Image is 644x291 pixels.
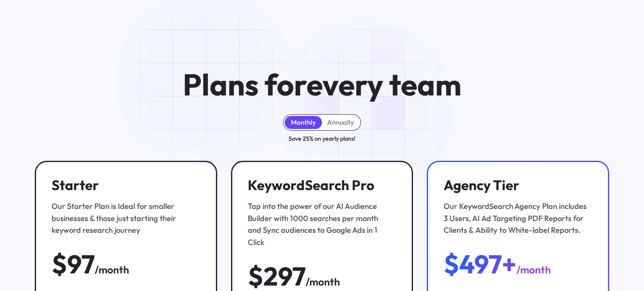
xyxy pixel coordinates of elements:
[306,65,462,103] span: every team
[52,201,196,237] div: Our Starter Plan is Ideal for smaller businesses & those just starting their keyword research jou...
[444,177,588,193] h3: Agency Tier
[444,250,517,278] div: $497+
[444,201,588,237] div: Our KeywordSearch Agency Plan includes 3 Users, AI Ad Targeting PDF Reports for Clients & Ability...
[517,262,551,278] div: /month
[306,274,340,290] div: /month
[95,262,129,278] div: /month
[291,118,316,127] div: Monthly
[248,263,306,290] div: $297
[52,177,196,193] h3: Starter
[288,134,356,144] div: Save 25% on yearly plans!
[248,177,392,193] h3: KeywordSearch Pro
[327,118,354,127] div: Annually
[52,250,95,278] div: $97
[183,69,462,100] h1: Plans for
[248,201,392,249] div: Tap into the power of our AI Audience Builder with 1000 searches per month and Sync audiences to ...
